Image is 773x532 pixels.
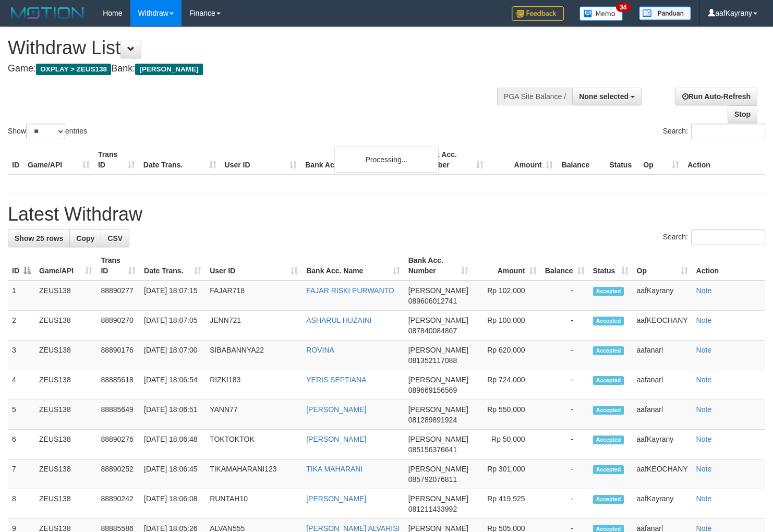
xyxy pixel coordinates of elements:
[408,356,457,365] span: Copy 081352117088 to clipboard
[541,341,589,370] td: -
[8,5,87,21] img: MOTION_logo.png
[306,435,366,443] a: [PERSON_NAME]
[306,286,394,295] a: FAJAR RISKI PURWANTO
[96,341,140,370] td: 88890176
[206,460,302,489] td: TIKAMAHARANI123
[696,346,712,354] a: Note
[35,430,96,460] td: ZEUS138
[541,311,589,341] td: -
[8,370,35,400] td: 4
[633,370,692,400] td: aafanarl
[206,341,302,370] td: SIBABANNYA22
[593,287,624,296] span: Accepted
[96,400,140,430] td: 88885649
[8,145,23,175] th: ID
[633,311,692,341] td: aafKEOCHANY
[633,430,692,460] td: aafKayrany
[408,494,468,503] span: [PERSON_NAME]
[206,370,302,400] td: RIZKI183
[691,124,765,139] input: Search:
[473,460,541,489] td: Rp 301,000
[76,234,94,243] span: Copy
[675,88,757,105] a: Run Auto-Refresh
[35,489,96,519] td: ZEUS138
[696,316,712,324] a: Note
[306,405,366,414] a: [PERSON_NAME]
[107,234,123,243] span: CSV
[101,229,129,247] a: CSV
[541,251,589,281] th: Balance: activate to sort column ascending
[408,346,468,354] span: [PERSON_NAME]
[35,460,96,489] td: ZEUS138
[35,400,96,430] td: ZEUS138
[639,145,683,175] th: Op
[23,145,94,175] th: Game/API
[408,445,457,454] span: Copy 085156376641 to clipboard
[35,311,96,341] td: ZEUS138
[408,327,457,335] span: Copy 087840084867 to clipboard
[15,234,63,243] span: Show 25 rows
[8,229,70,247] a: Show 25 rows
[140,400,206,430] td: [DATE] 18:06:51
[541,430,589,460] td: -
[140,311,206,341] td: [DATE] 18:07:05
[139,145,221,175] th: Date Trans.
[512,6,564,21] img: Feedback.jpg
[221,145,301,175] th: User ID
[696,286,712,295] a: Note
[306,465,363,473] a: TIKA MAHARANI
[96,430,140,460] td: 88890276
[35,251,96,281] th: Game/API: activate to sort column ascending
[206,281,302,311] td: FAJAR718
[572,88,642,105] button: None selected
[663,124,765,139] label: Search:
[593,465,624,474] span: Accepted
[418,145,488,175] th: Bank Acc. Number
[473,430,541,460] td: Rp 50,000
[408,286,468,295] span: [PERSON_NAME]
[473,489,541,519] td: Rp 419,925
[633,489,692,519] td: aafKayrany
[96,281,140,311] td: 88890277
[408,405,468,414] span: [PERSON_NAME]
[140,370,206,400] td: [DATE] 18:06:54
[35,341,96,370] td: ZEUS138
[579,92,629,101] span: None selected
[8,341,35,370] td: 3
[96,460,140,489] td: 88890252
[691,229,765,245] input: Search:
[692,251,765,281] th: Action
[473,400,541,430] td: Rp 550,000
[408,435,468,443] span: [PERSON_NAME]
[633,460,692,489] td: aafKEOCHANY
[473,311,541,341] td: Rp 100,000
[206,311,302,341] td: JENN721
[8,124,87,139] label: Show entries
[473,341,541,370] td: Rp 620,000
[140,489,206,519] td: [DATE] 18:06:08
[541,281,589,311] td: -
[96,251,140,281] th: Trans ID: activate to sort column ascending
[473,251,541,281] th: Amount: activate to sort column ascending
[404,251,473,281] th: Bank Acc. Number: activate to sort column ascending
[579,6,623,21] img: Button%20Memo.svg
[8,400,35,430] td: 5
[8,460,35,489] td: 7
[8,311,35,341] td: 2
[206,430,302,460] td: TOKTOKTOK
[557,145,605,175] th: Balance
[593,495,624,504] span: Accepted
[633,281,692,311] td: aafKayrany
[633,341,692,370] td: aafanarl
[408,475,457,483] span: Copy 085792076811 to clipboard
[35,281,96,311] td: ZEUS138
[8,38,505,58] h1: Withdraw List
[593,376,624,385] span: Accepted
[140,460,206,489] td: [DATE] 18:06:45
[541,400,589,430] td: -
[633,251,692,281] th: Op: activate to sort column ascending
[96,489,140,519] td: 88890242
[408,386,457,394] span: Copy 089669156569 to clipboard
[541,370,589,400] td: -
[8,430,35,460] td: 6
